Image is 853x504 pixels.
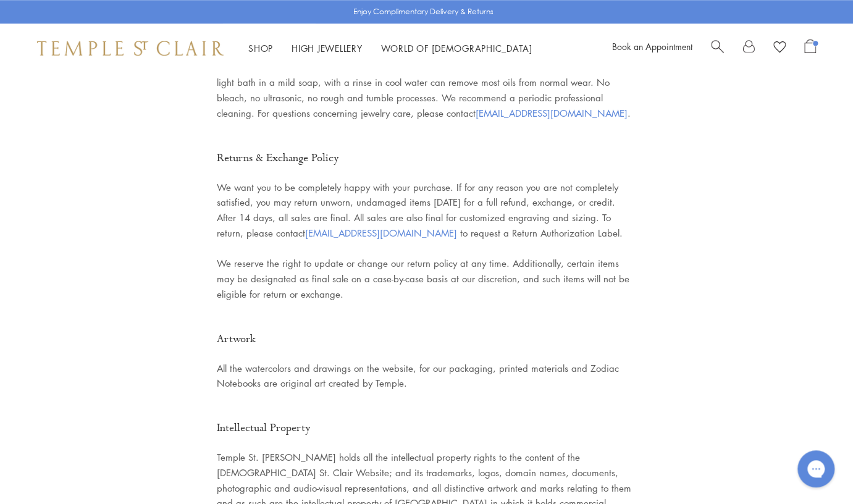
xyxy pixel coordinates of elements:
a: ShopShop [248,42,273,54]
a: View Wishlist [773,39,786,57]
a: Search [711,39,724,57]
h2: Artwork [217,329,637,350]
span: Please take care of your jewels. Temple St. Clair jewelry is meant to stand the test of time. How... [217,30,631,119]
span: to request a Return Authorization Label. We reserve the right to update or change our return poli... [217,227,629,300]
h2: Returns & Exchange Policy [217,148,637,169]
a: World of [DEMOGRAPHIC_DATA]World of [DEMOGRAPHIC_DATA] [381,42,532,54]
a: [EMAIL_ADDRESS][DOMAIN_NAME] [476,107,628,119]
img: Temple St. Clair [37,41,224,56]
span: . [628,107,631,119]
span: All the watercolors and drawings on the website, for our packaging, printed materials and Zodiac ... [217,362,619,390]
p: Enjoy Complimentary Delivery & Returns [353,6,494,18]
nav: Main navigation [248,41,532,56]
h2: Intellectual Property [217,418,637,439]
a: Book an Appointment [612,40,692,52]
iframe: Gorgias live chat messenger [791,446,841,492]
span: We want you to be completely happy with your purchase. If for any reason you are not completely s... [217,181,618,239]
a: High JewelleryHigh Jewellery [292,42,363,54]
a: [EMAIL_ADDRESS][DOMAIN_NAME] [305,227,457,239]
a: Open Shopping Bag [804,39,816,57]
